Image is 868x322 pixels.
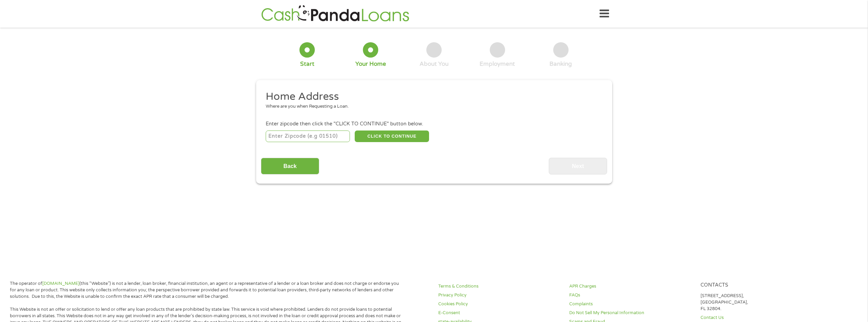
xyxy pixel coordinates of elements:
[300,60,314,68] div: Start
[701,315,823,321] a: Contact Us
[438,292,561,298] a: Privacy Policy
[420,60,448,68] div: About You
[259,4,411,24] img: GetLoanNow Logo
[10,280,403,300] p: The operator of (this “Website”) is not a lender, loan broker, financial institution, an agent or...
[438,283,561,290] a: Terms & Conditions
[569,292,692,298] a: FAQs
[438,310,561,316] a: E-Consent
[701,282,823,289] h4: Contacts
[261,158,319,174] input: Back
[266,90,597,104] h2: Home Address
[701,293,823,312] p: [STREET_ADDRESS], [GEOGRAPHIC_DATA], FL 32804.
[480,60,515,68] div: Employment
[549,158,607,174] input: Next
[355,60,386,68] div: Your Home
[266,120,602,128] div: Enter zipcode then click the "CLICK TO CONTINUE" button below.
[549,60,572,68] div: Banking
[266,103,597,110] div: Where are you when Requesting a Loan.
[569,283,692,290] a: APR Charges
[438,301,561,307] a: Cookies Policy
[355,131,429,142] button: CLICK TO CONTINUE
[42,281,79,286] a: [DOMAIN_NAME]
[569,301,692,307] a: Complaints
[569,310,692,316] a: Do Not Sell My Personal Information
[266,131,350,142] input: Enter Zipcode (e.g 01510)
